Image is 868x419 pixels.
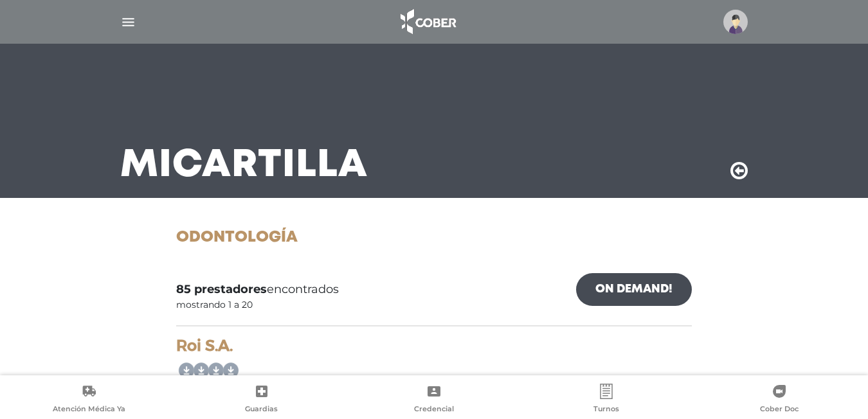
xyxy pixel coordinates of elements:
a: Cober Doc [693,384,865,416]
a: Atención Médica Ya [3,384,175,416]
h3: Mi Cartilla [120,149,368,183]
span: Turnos [593,404,619,416]
h4: Roi S.A. [176,337,692,355]
a: Credencial [348,384,520,416]
span: Guardias [245,404,278,416]
a: Turnos [520,384,692,416]
h1: Odontología [176,229,692,247]
div: mostrando 1 a 20 [176,298,253,312]
a: Guardias [175,384,347,416]
span: encontrados [176,281,339,298]
img: logo_cober_home-white.png [393,6,461,37]
span: Cober Doc [760,404,799,416]
a: On Demand! [576,273,692,306]
img: Cober_menu-lines-white.svg [120,14,136,30]
img: profile-placeholder.svg [723,10,748,34]
span: Atención Médica Ya [53,404,125,416]
span: Credencial [414,404,454,416]
b: 85 prestadores [176,282,267,296]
